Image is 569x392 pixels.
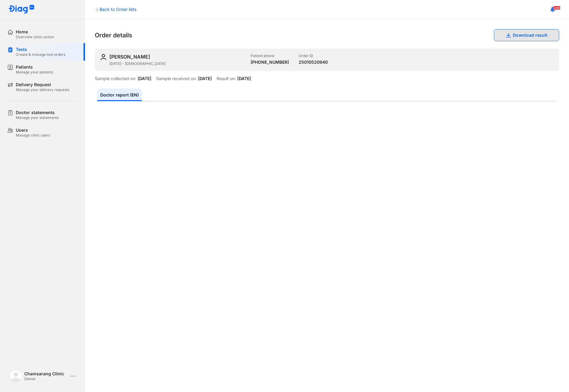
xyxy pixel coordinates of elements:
button: Download result [494,29,559,41]
div: Create & manage test orders [16,52,65,57]
div: Patients [16,64,53,70]
div: [DATE] - [DEMOGRAPHIC_DATA] [109,61,246,66]
div: Overview clinic action [16,35,54,39]
div: Patient phone [251,53,289,58]
div: Manage your delivery requests [16,87,69,92]
div: Owner [24,377,68,381]
div: Order details [95,29,559,41]
div: [PERSON_NAME] [109,53,150,60]
div: [PHONE_NUMBER] [251,59,289,65]
div: Back to Order lists [95,6,136,12]
div: Sample received on: [156,76,197,81]
div: Chamsarang Clinic [24,371,68,377]
div: Delivery Request [16,82,69,87]
div: Users [16,127,50,133]
a: Doctor report (EN) [97,89,142,101]
div: Order ID [299,53,328,58]
div: Doctor statements [16,110,59,115]
img: logo [10,370,22,382]
span: 240 [553,6,560,10]
div: Result on: [217,76,236,81]
img: user-icon [100,53,107,61]
div: Manage your statements [16,115,59,120]
div: [DATE] [237,76,251,81]
img: logo [9,5,35,14]
div: Home [16,29,54,35]
div: Tests [16,47,65,52]
div: [DATE] [138,76,151,81]
div: Manage your patients [16,70,53,75]
div: Manage clinic users [16,133,50,138]
div: Sample collected on: [95,76,136,81]
div: [DATE] [198,76,212,81]
div: 25010520940 [299,59,328,65]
